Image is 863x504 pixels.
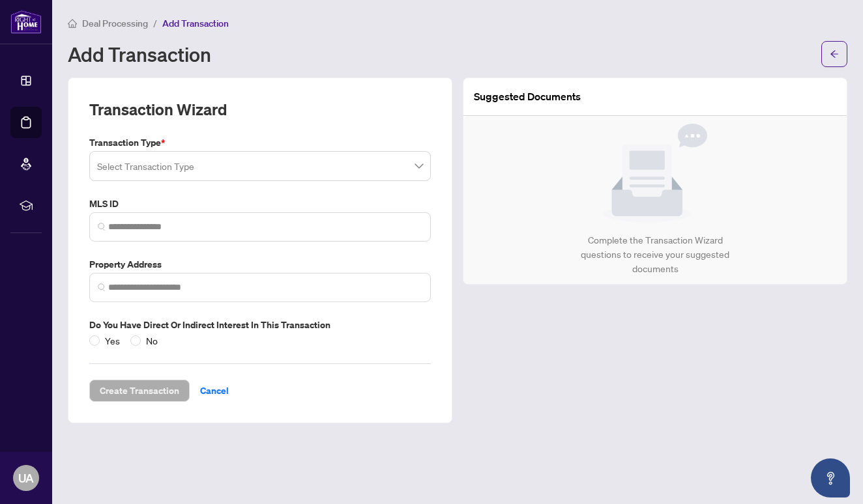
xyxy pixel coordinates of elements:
[603,124,707,223] img: Null State Icon
[89,257,431,272] label: Property Address
[100,333,125,348] span: Yes
[18,469,34,487] span: UA
[89,197,431,211] label: MLS ID
[68,44,211,64] h1: Add Transaction
[190,380,239,402] button: Cancel
[153,16,157,31] li: /
[82,18,148,29] span: Deal Processing
[830,49,839,59] span: arrow-left
[89,135,431,150] label: Transaction Type
[68,19,77,28] span: home
[89,380,190,402] button: Create Transaction
[98,283,106,291] img: search_icon
[89,318,431,332] label: Do you have direct or indirect interest in this transaction
[200,380,229,401] span: Cancel
[811,458,850,497] button: Open asap
[10,10,42,34] img: logo
[141,333,163,348] span: No
[474,89,581,105] article: Suggested Documents
[567,233,744,276] div: Complete the Transaction Wizard questions to receive your suggested documents
[89,99,227,120] h2: Transaction Wizard
[98,223,106,231] img: search_icon
[162,18,229,29] span: Add Transaction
